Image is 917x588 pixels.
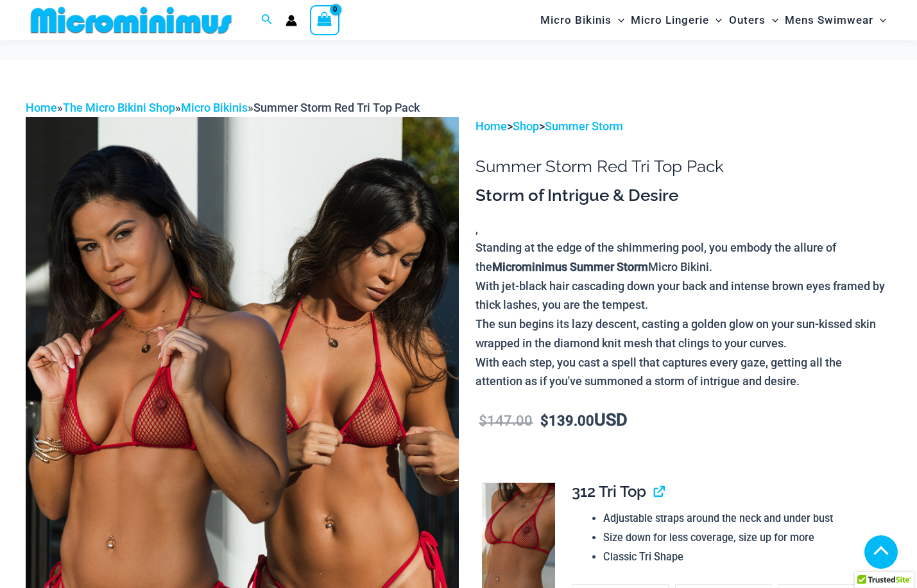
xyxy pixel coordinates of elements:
p: > > [476,117,891,136]
p: Standing at the edge of the shimmering pool, you embody the allure of the Micro Bikini. With jet-... [476,238,891,391]
span: Micro Bikinis [540,4,612,37]
span: » » » [26,101,420,114]
span: Menu Toggle [612,4,624,37]
li: Classic Tri Shape [603,548,881,567]
a: Search icon link [261,12,273,28]
bdi: 139.00 [540,413,594,429]
h3: Storm of Intrigue & Desire [476,185,891,207]
a: Home [26,101,57,114]
a: Summer Storm [545,119,623,133]
a: Micro BikinisMenu ToggleMenu Toggle [537,4,628,37]
span: Outers [729,4,766,37]
a: Home [476,119,507,133]
img: MM SHOP LOGO FLAT [26,6,237,35]
h1: Summer Storm Red Tri Top Pack [476,157,891,177]
span: $ [479,413,487,429]
a: Micro Bikinis [181,101,248,114]
span: Menu Toggle [766,4,778,37]
a: Account icon link [286,15,297,26]
span: $ [540,413,549,429]
span: Summer Storm Red Tri Top Pack [253,101,420,114]
a: Mens SwimwearMenu ToggleMenu Toggle [782,4,889,37]
span: Menu Toggle [709,4,722,37]
div: , [476,185,891,391]
b: Microminimus Summer Storm [492,260,648,273]
p: USD [476,411,891,431]
span: Mens Swimwear [785,4,873,37]
a: OutersMenu ToggleMenu Toggle [726,4,782,37]
span: Micro Lingerie [631,4,709,37]
span: Menu Toggle [873,4,886,37]
bdi: 147.00 [479,413,533,429]
span: 312 Tri Top [572,482,646,501]
nav: Site Navigation [535,2,891,39]
a: Shop [513,119,539,133]
li: Adjustable straps around the neck and under bust [603,509,881,528]
li: Size down for less coverage, size up for more [603,528,881,548]
a: Micro LingerieMenu ToggleMenu Toggle [628,4,725,37]
a: The Micro Bikini Shop [63,101,175,114]
a: View Shopping Cart, empty [310,5,339,35]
